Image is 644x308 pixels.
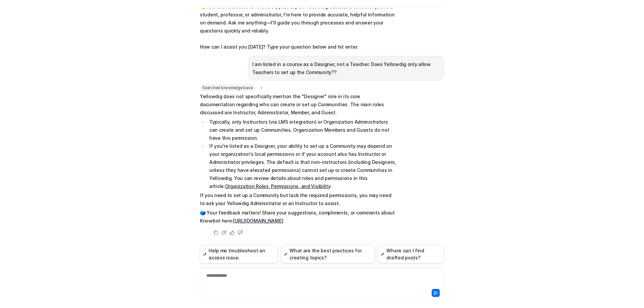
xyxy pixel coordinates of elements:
span: Searched knowledge base [200,84,255,91]
p: If you need to set up a Community but lack the required permissions, you may need to ask your Yel... [200,191,396,207]
button: Help me troubleshoot an access issue. [200,245,278,263]
li: If you're listed as a Designer, your ability to set up a Community may depend on your organizatio... [207,142,396,190]
p: 👋 Hi there! Welcome to Knowbot, your expert Yellowdig assistant. Whether you're a student, profes... [200,3,396,51]
button: What are the best practices for creating topics? [281,245,375,263]
li: Typically, only Instructors (via LMS integration) or Organization Administrators can create and s... [207,118,396,142]
p: I am listed in a course as a Designer, not a Teacher. Does Yellowdig only allow Teachers to set u... [252,60,440,76]
p: Yellowdig does not specifically mention the "Designer" role in its core documentation regarding w... [200,93,396,117]
a: Organization Roles, Permissions, and Visibility [225,183,330,189]
a: [URL][DOMAIN_NAME] [233,218,283,224]
p: 🗳️ Your feedback matters! Share your suggestions, compliments, or comments about Knowbot here: [200,209,396,225]
button: Where can I find drafted posts? [378,245,444,263]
